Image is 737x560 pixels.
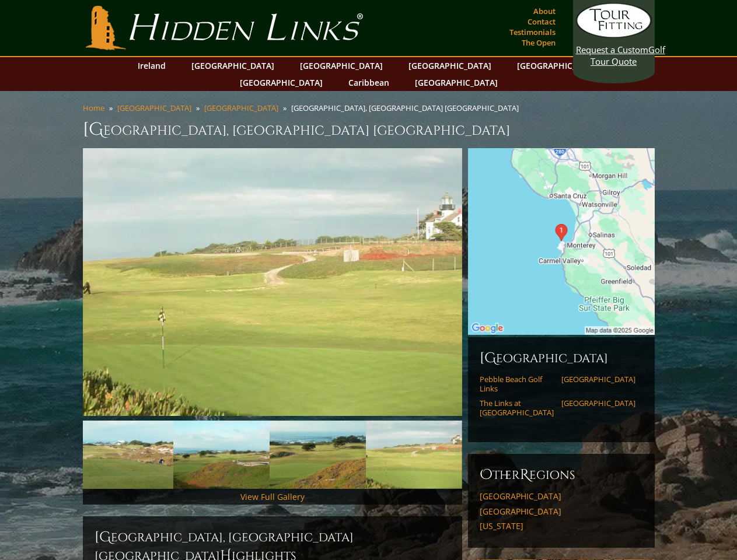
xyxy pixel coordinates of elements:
h1: [GEOGRAPHIC_DATA], [GEOGRAPHIC_DATA] [GEOGRAPHIC_DATA] [83,118,655,141]
img: Google Map of 77 Asilomar Coastal Trail, Pacific Grove, CA 93950 [468,148,655,335]
a: Pebble Beach Golf Links [480,374,554,394]
h6: [GEOGRAPHIC_DATA] [480,349,643,367]
a: [GEOGRAPHIC_DATA] [480,506,643,517]
a: [GEOGRAPHIC_DATA] [234,74,329,91]
a: Testimonials [507,24,558,40]
span: O [480,466,493,484]
a: [GEOGRAPHIC_DATA] [561,374,635,384]
a: [US_STATE] [480,521,643,531]
a: [GEOGRAPHIC_DATA] [403,57,497,74]
a: The Open [519,34,558,51]
a: [GEOGRAPHIC_DATA] [480,491,643,502]
a: Caribbean [343,74,395,91]
a: [GEOGRAPHIC_DATA] [117,103,191,113]
a: [GEOGRAPHIC_DATA] [204,103,278,113]
span: R [520,466,529,484]
a: Request a CustomGolf Tour Quote [576,3,652,67]
h6: ther egions [480,466,643,484]
a: [GEOGRAPHIC_DATA] [511,57,606,74]
li: [GEOGRAPHIC_DATA], [GEOGRAPHIC_DATA] [GEOGRAPHIC_DATA] [291,103,523,113]
a: Contact [525,13,558,30]
a: Ireland [132,57,172,74]
span: Request a Custom [576,44,648,55]
a: [GEOGRAPHIC_DATA] [186,57,280,74]
a: View Full Gallery [240,491,305,502]
a: [GEOGRAPHIC_DATA] [294,57,389,74]
a: [GEOGRAPHIC_DATA] [409,74,504,91]
a: The Links at [GEOGRAPHIC_DATA] [480,398,554,418]
a: [GEOGRAPHIC_DATA] [561,398,635,408]
a: About [530,3,558,19]
a: Home [83,103,104,113]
